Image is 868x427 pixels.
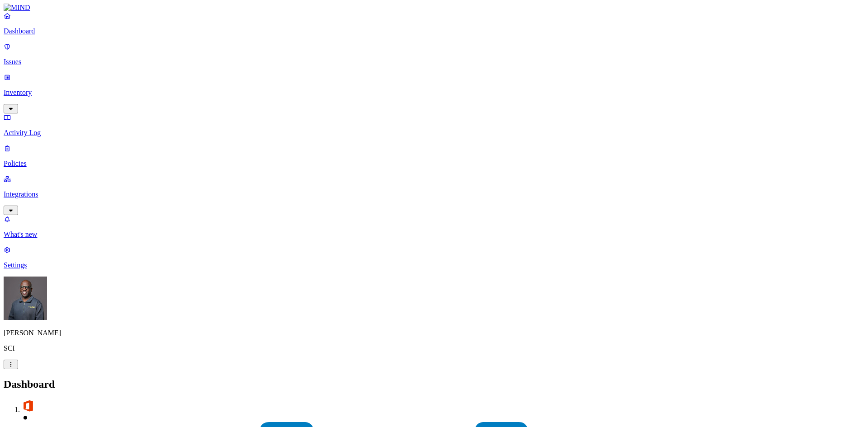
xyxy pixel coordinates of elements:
img: svg%3e [22,399,34,412]
p: [PERSON_NAME] [4,329,864,337]
p: Activity Log [4,129,864,137]
p: SCI [4,344,864,352]
img: MIND [4,4,30,12]
a: Activity Log [4,113,864,137]
p: Integrations [4,190,864,198]
a: Integrations [4,175,864,214]
p: Inventory [4,89,864,97]
a: Dashboard [4,12,864,35]
h2: Dashboard [4,378,864,390]
a: Settings [4,246,864,269]
p: What's new [4,230,864,239]
a: Policies [4,144,864,168]
img: Gregory Thomas [4,277,47,320]
p: Dashboard [4,27,864,35]
a: MIND [4,4,864,12]
p: Policies [4,160,864,168]
a: Issues [4,42,864,66]
a: What's new [4,215,864,239]
p: Issues [4,58,864,66]
p: Settings [4,261,864,269]
a: Inventory [4,73,864,112]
